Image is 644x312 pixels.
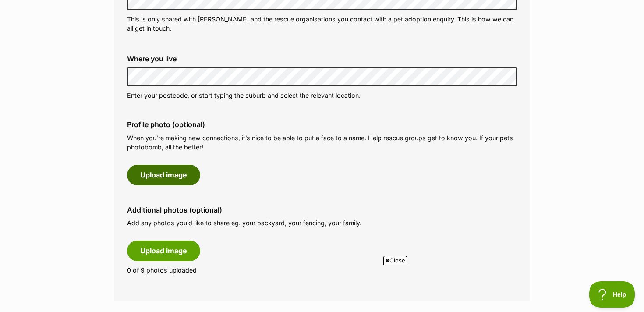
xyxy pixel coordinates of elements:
button: Upload image [127,165,200,185]
p: This is only shared with [PERSON_NAME] and the rescue organisations you contact with a pet adopti... [127,14,517,33]
iframe: Help Scout Beacon - Open [589,281,635,308]
p: Enter your postcode, or start typing the suburb and select the relevant location. [127,91,517,100]
label: Profile photo (optional) [127,121,517,128]
label: Additional photos (optional) [127,206,517,214]
span: Close [383,256,407,265]
label: Where you live [127,55,517,63]
iframe: Advertisement [110,268,534,308]
button: Upload image [127,241,200,261]
p: Add any photos you’d like to share eg. your backyard, your fencing, your family. [127,218,517,227]
p: When you’re making new connections, it’s nice to be able to put a face to a name. Help rescue gro... [127,133,517,152]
